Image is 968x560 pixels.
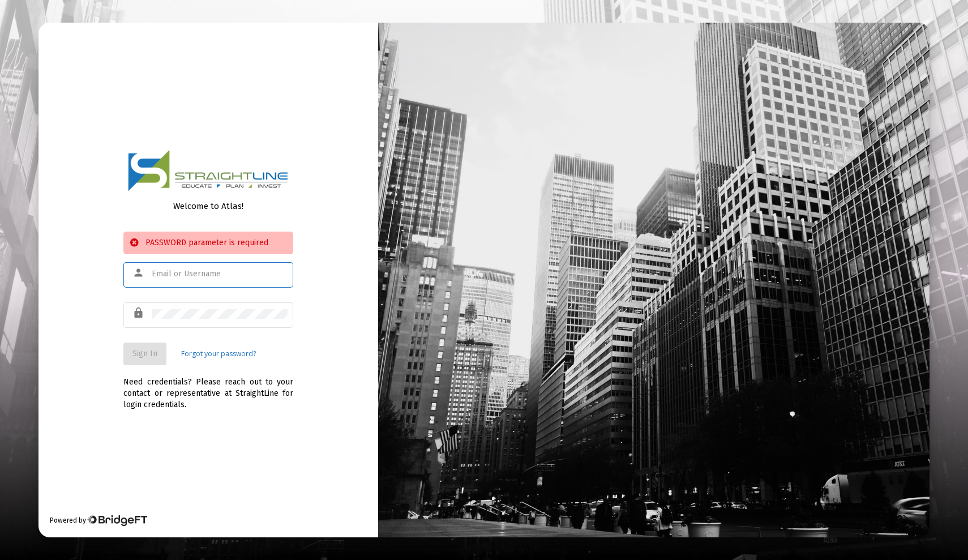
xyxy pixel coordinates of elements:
[132,266,146,280] mat-icon: person
[132,349,157,358] span: Sign In
[123,232,293,254] div: PASSWORD parameter is required
[123,343,166,365] button: Sign In
[123,365,293,411] div: Need credentials? Please reach out to your contact or representative at StraightLine for login cr...
[181,348,256,360] a: Forgot your password?
[50,515,147,526] div: Powered by
[123,200,293,212] div: Welcome to Atlas!
[152,270,288,279] input: Email or Username
[128,149,289,192] img: Logo
[87,515,147,526] img: Bridge Financial Technology Logo
[132,306,146,320] mat-icon: lock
